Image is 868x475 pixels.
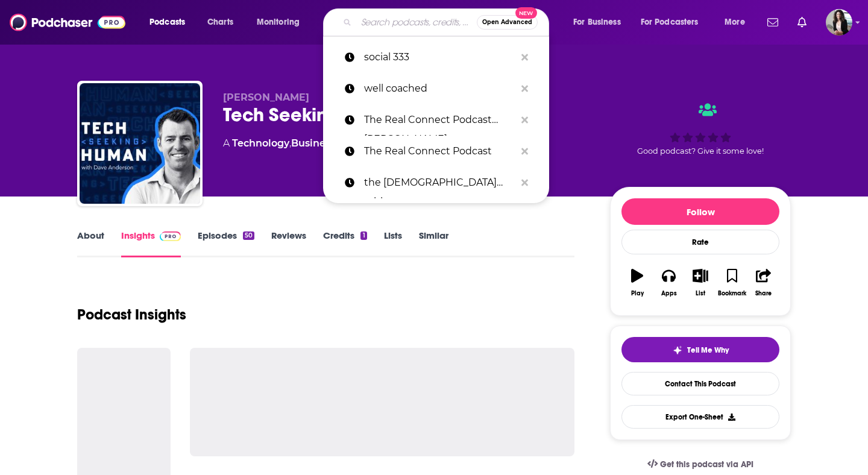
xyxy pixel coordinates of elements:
[223,92,309,103] span: [PERSON_NAME]
[198,230,254,257] a: Episodes50
[323,73,549,104] a: well coached
[687,345,729,355] span: Tell Me Why
[360,231,366,240] div: 1
[565,13,636,32] button: open menu
[364,73,515,104] p: well coached
[685,261,716,304] button: List
[661,290,677,297] div: Apps
[660,459,753,470] span: Get this podcast via API
[621,337,779,362] button: tell me why sparkleTell Me Why
[748,261,779,304] button: Share
[80,83,200,204] img: Tech Seeking Human
[621,198,779,225] button: Follow
[716,13,760,32] button: open menu
[356,13,477,32] input: Search podcasts, credits, & more...
[631,290,644,297] div: Play
[641,14,699,31] span: For Podcasters
[149,14,185,31] span: Podcasts
[271,230,306,257] a: Reviews
[725,14,745,31] span: More
[323,167,549,198] a: the [DEMOGRAPHIC_DATA] athlete
[610,92,791,166] div: Good podcast? Give it some love!
[621,230,779,254] div: Rate
[419,230,448,257] a: Similar
[633,13,716,32] button: open menu
[793,12,811,33] a: Show notifications dropdown
[763,12,783,33] a: Show notifications dropdown
[673,345,682,355] img: tell me why sparkle
[248,13,315,32] button: open menu
[323,42,549,73] a: social 333
[477,15,538,30] button: Open AdvancedNew
[200,13,241,32] a: Charts
[364,104,515,136] p: The Real Connect Podcast tamika
[364,167,515,198] p: the christian athlete
[289,137,291,149] span: ,
[621,261,653,304] button: Play
[121,230,181,257] a: InsightsPodchaser Pro
[160,231,181,241] img: Podchaser Pro
[141,13,201,32] button: open menu
[257,14,300,31] span: Monitoring
[384,230,402,257] a: Lists
[323,136,549,167] a: The Real Connect Podcast
[716,261,747,304] button: Bookmark
[223,136,444,151] div: A podcast
[243,231,254,240] div: 50
[364,136,515,167] p: The Real Connect Podcast
[755,290,772,297] div: Share
[696,290,705,297] div: List
[77,230,104,257] a: About
[621,372,779,395] a: Contact This Podcast
[482,19,532,25] span: Open Advanced
[77,306,186,324] h1: Podcast Insights
[653,261,684,304] button: Apps
[718,290,746,297] div: Bookmark
[323,230,366,257] a: Credits1
[826,9,852,36] button: Show profile menu
[291,137,335,149] a: Business
[207,14,233,31] span: Charts
[573,14,621,31] span: For Business
[364,42,515,73] p: social 333
[10,11,125,34] img: Podchaser - Follow, Share and Rate Podcasts
[826,9,852,36] span: Logged in as ElizabethCole
[323,104,549,136] a: The Real Connect Podcast [PERSON_NAME]
[232,137,289,149] a: Technology
[335,8,561,36] div: Search podcasts, credits, & more...
[637,146,764,156] span: Good podcast? Give it some love!
[621,405,779,429] button: Export One-Sheet
[515,7,537,19] span: New
[826,9,852,36] img: User Profile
